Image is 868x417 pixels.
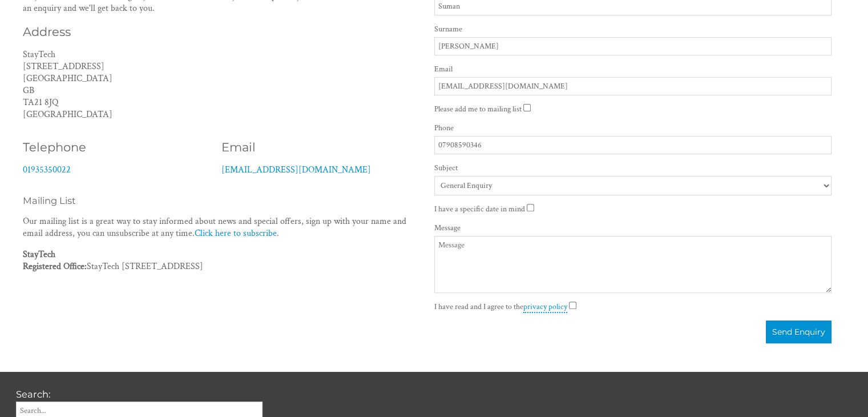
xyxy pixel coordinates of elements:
[434,163,832,173] label: Subject
[434,223,832,233] label: Message
[434,64,832,74] label: Email
[23,25,421,39] h2: Address
[434,37,832,55] input: Surname
[23,140,208,154] h2: Telephone
[434,302,567,312] label: I have read and I agree to the
[23,248,421,272] p: StayTech [STREET_ADDRESS]
[23,215,421,239] p: Our mailing list is a great way to stay informed about news and special offers, sign up with your...
[434,204,525,214] label: I have a specific date in mind
[23,164,71,176] a: 01935350022
[16,388,263,400] h3: Search:
[23,248,55,260] strong: StayTech
[23,49,421,121] p: StayTech [STREET_ADDRESS] [GEOGRAPHIC_DATA] GB TA21 8JQ [GEOGRAPHIC_DATA]
[434,24,832,34] label: Surname
[221,164,371,176] a: [EMAIL_ADDRESS][DOMAIN_NAME]
[434,77,832,95] input: Email Address
[23,195,421,206] h3: Mailing List
[523,302,567,313] a: privacy policy
[195,227,277,239] a: Click here to subscribe
[766,320,831,343] button: Send Enquiry
[434,136,832,154] input: Phone Number
[221,140,406,154] h2: Email
[434,123,832,133] label: Phone
[23,260,87,272] strong: Registered Office:
[434,104,522,114] label: Please add me to mailing list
